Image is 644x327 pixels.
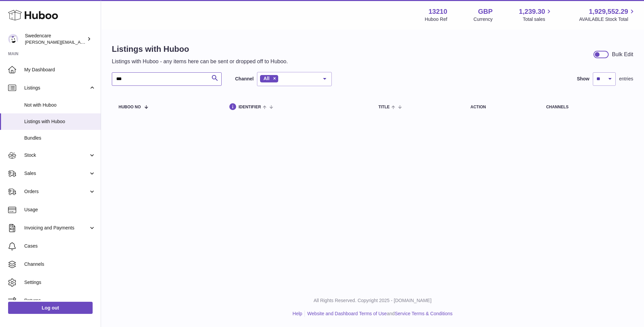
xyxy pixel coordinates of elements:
div: action [471,105,533,109]
span: Invoicing and Payments [24,225,89,231]
span: Total sales [523,16,553,23]
strong: 13210 [428,7,447,16]
span: Settings [24,279,96,286]
div: Swedencare [25,33,86,45]
p: Listings with Huboo - any items here can be sent or dropped off to Huboo. [112,58,288,65]
span: Stock [24,152,89,158]
div: Bulk Edit [612,51,633,58]
span: My Dashboard [24,67,96,73]
span: identifier [238,105,261,109]
a: Website and Dashboard Terms of Use [307,311,387,316]
a: Help [293,311,302,316]
span: Bundles [24,135,96,141]
span: All [263,76,269,81]
label: Channel [235,76,254,82]
span: AVAILABLE Stock Total [579,16,636,23]
span: title [378,105,389,109]
span: Listings with Huboo [24,118,96,125]
span: Listings [24,85,89,91]
span: [PERSON_NAME][EMAIL_ADDRESS][PERSON_NAME][DOMAIN_NAME] [25,39,171,45]
span: Channels [24,261,96,267]
p: All Rights Reserved. Copyright 2025 - [DOMAIN_NAME] [106,297,639,304]
h1: Listings with Huboo [112,44,288,54]
span: Huboo no [119,105,141,109]
a: 1,239.30 Total sales [519,7,553,23]
div: Currency [474,16,493,23]
label: Show [577,76,589,82]
span: 1,239.30 [519,7,545,16]
span: Sales [24,170,89,177]
img: daniel.corbridge@swedencare.co.uk [8,34,18,44]
span: Not with Huboo [24,102,96,108]
a: Log out [8,302,93,314]
a: Service Terms & Conditions [395,311,453,316]
span: Returns [24,297,96,304]
span: entries [619,76,633,82]
span: Cases [24,243,96,249]
strong: GBP [478,7,492,16]
span: Usage [24,207,96,213]
span: 1,929,552.29 [589,7,628,16]
li: and [305,311,452,317]
span: Orders [24,188,89,195]
div: channels [546,105,626,109]
div: Huboo Ref [425,16,447,23]
a: 1,929,552.29 AVAILABLE Stock Total [579,7,636,23]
